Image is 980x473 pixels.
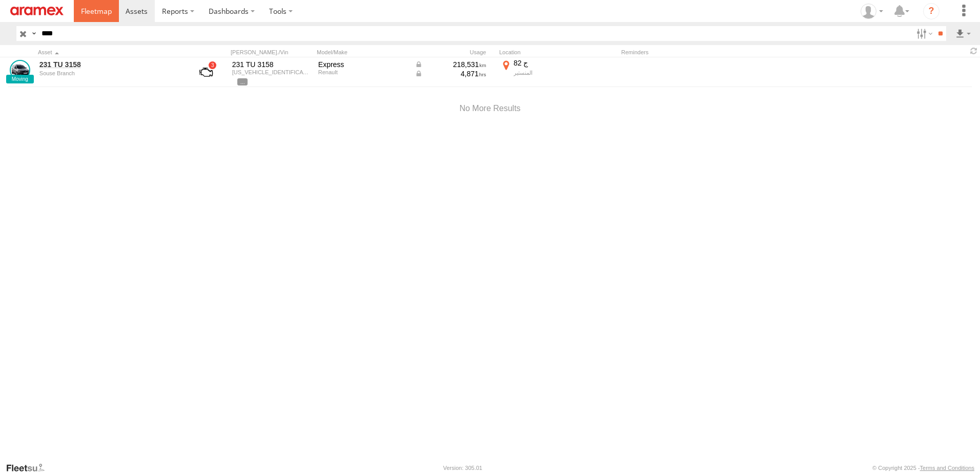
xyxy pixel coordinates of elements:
a: Visit our Website [6,463,53,473]
label: Search Filter Options [912,26,934,41]
img: aramex-logo.svg [10,7,64,15]
a: 231 TU 3158 [39,60,180,69]
div: [PERSON_NAME]./Vin [231,49,313,56]
div: Express [318,60,407,69]
i: ? [923,3,940,19]
label: Click to View Current Location [499,58,617,86]
div: Data from Vehicle CANbus [415,60,486,69]
div: Usage [413,49,495,56]
div: Location [499,49,617,56]
a: View Asset Details [10,60,30,80]
div: Click to Sort [38,49,181,56]
div: Nejah Benkhalifa [857,4,887,19]
label: Search Query [30,26,38,41]
span: Refresh [968,46,980,56]
div: © Copyright 2025 - [872,465,974,471]
div: Data from Vehicle CANbus [415,69,486,78]
div: 231 TU 3158 [232,60,311,69]
div: Reminders [621,49,785,56]
div: Model/Make [317,49,409,56]
span: View Asset Details to show all tags [237,78,248,85]
a: Terms and Conditions [920,465,974,471]
div: undefined [39,70,180,76]
div: المنستير [514,69,616,76]
div: Renault [318,69,407,75]
div: Version: 305.01 [443,465,482,471]
a: View Asset with Fault/s [187,60,225,84]
label: Export results as... [954,26,972,41]
div: VF1RJK006PG052233 [232,69,311,75]
div: ج 82 [514,58,616,68]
